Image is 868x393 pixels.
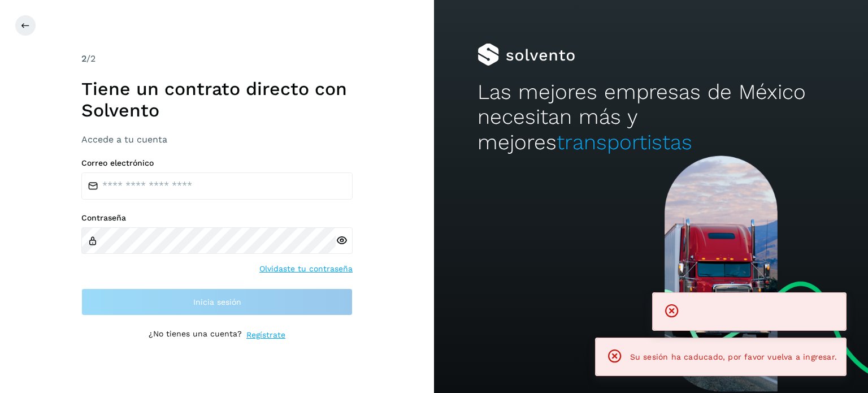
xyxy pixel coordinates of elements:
[81,52,353,66] div: /2
[81,53,86,64] span: 2
[81,78,353,122] h1: Tiene un contrato directo con Solvento
[557,130,692,154] span: transportistas
[149,329,242,341] p: ¿No tienes una cuenta?
[246,329,285,341] a: Regístrate
[259,263,353,275] a: Olvidaste tu contraseña
[630,352,837,361] span: Su sesión ha caducado, por favor vuelva a ingresar.
[81,158,353,168] label: Correo electrónico
[478,80,824,155] h2: Las mejores empresas de México necesitan más y mejores
[81,213,353,223] label: Contraseña
[81,288,353,316] button: Inicia sesión
[81,134,353,145] h3: Accede a tu cuenta
[193,298,241,306] span: Inicia sesión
